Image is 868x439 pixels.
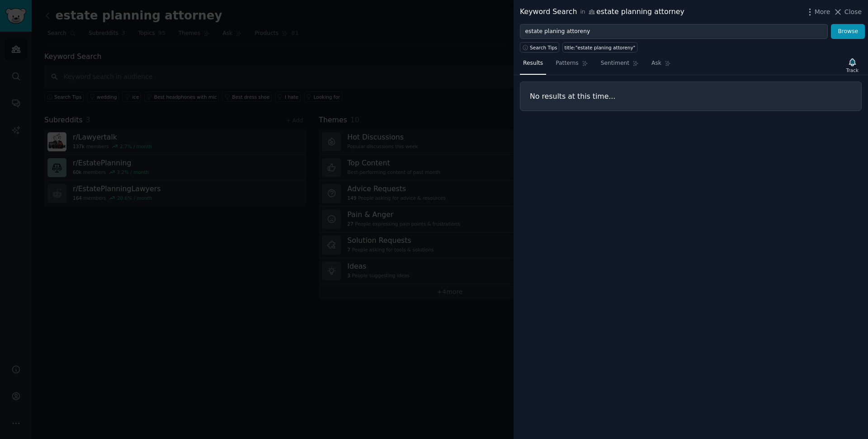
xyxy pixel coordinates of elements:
[520,42,559,53] button: Search Tips
[530,92,852,101] h3: No results at this time...
[846,67,859,73] div: Track
[598,56,642,75] a: Sentiment
[833,7,862,17] button: Close
[556,59,578,68] span: Patterns
[844,7,862,17] span: Close
[580,8,585,16] span: in
[562,42,637,53] a: title:"estate planing attoreny"
[520,56,546,75] a: Results
[601,59,629,68] span: Sentiment
[565,44,636,51] div: title:"estate planing attoreny"
[831,24,865,39] button: Browse
[530,44,557,51] span: Search Tips
[523,59,543,68] span: Results
[520,24,828,39] input: Try a keyword related to your business
[648,56,674,75] a: Ask
[520,6,684,18] div: Keyword Search estate planning attorney
[815,7,830,17] span: More
[805,7,830,17] button: More
[552,56,591,75] a: Patterns
[651,59,661,68] span: Ask
[843,56,862,75] button: Track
